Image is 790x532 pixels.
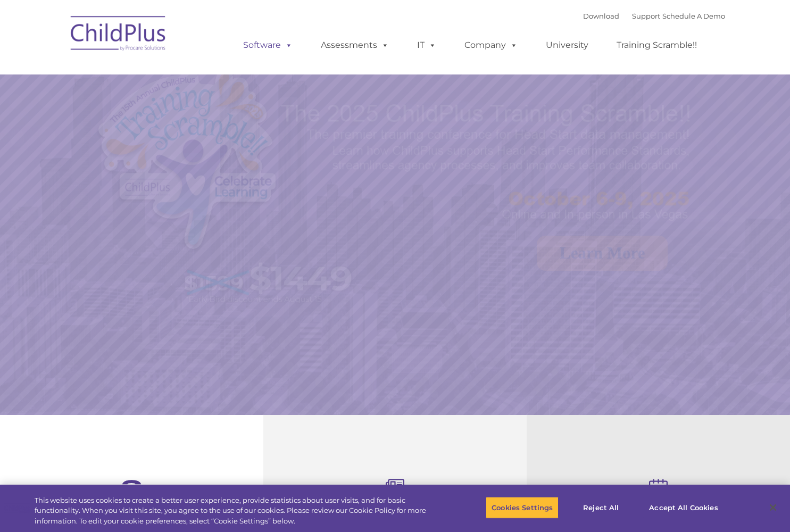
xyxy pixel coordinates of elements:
button: Reject All [568,496,634,519]
a: Support [632,12,660,20]
button: Close [761,496,785,519]
a: Schedule A Demo [662,12,725,20]
a: Download [583,12,619,20]
a: Learn More [537,236,668,271]
font: | [583,12,725,20]
div: This website uses cookies to create a better user experience, provide statistics about user visit... [35,495,435,527]
a: Company [454,35,528,56]
button: Accept All Cookies [643,496,724,519]
span: Last name [148,70,180,78]
button: Cookies Settings [486,496,559,519]
a: Training Scramble!! [606,35,708,56]
a: IT [406,35,447,56]
img: ChildPlus by Procare Solutions [65,9,172,62]
a: Assessments [310,35,400,56]
a: Software [232,35,303,56]
span: Phone number [148,114,193,122]
a: University [535,35,599,56]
